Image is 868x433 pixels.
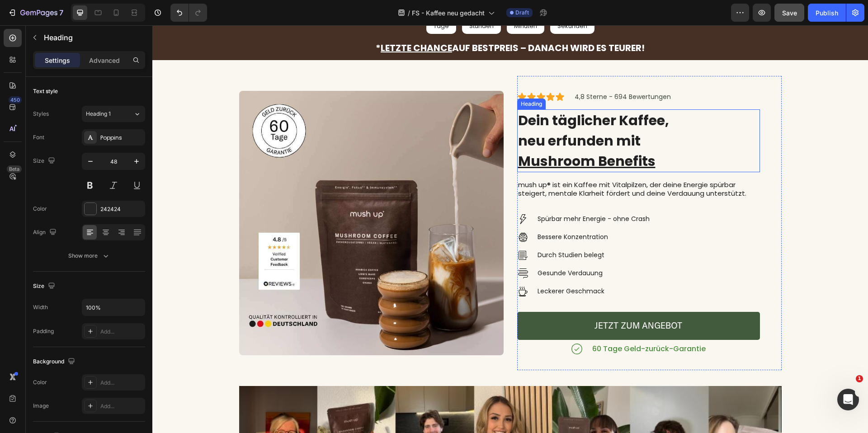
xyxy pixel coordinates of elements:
[33,327,54,335] div: Padding
[774,4,804,22] button: Save
[442,295,530,306] p: JETZT ZUM ANGEBOT
[33,402,49,410] div: Image
[33,226,58,239] div: Align
[385,189,497,198] p: Spürbar mehr Energie - ohne Crash
[82,106,145,122] button: Heading 1
[170,4,207,22] div: Undo/Redo
[837,389,859,410] iframe: Intercom live chat
[33,133,44,141] div: Font
[7,165,22,173] div: Beta
[228,16,300,29] u: Letzte Chance
[33,280,57,292] div: Size
[9,96,22,104] div: 450
[808,4,846,22] button: Publish
[816,8,838,18] div: Publish
[33,248,145,264] button: Show more
[89,56,120,65] p: Advanced
[100,134,143,142] div: Poppins
[408,8,410,18] span: /
[422,67,519,75] p: 4,8 Sterne - 694 Bewertungen
[856,375,863,382] span: 1
[33,205,47,213] div: Color
[367,75,392,83] div: Heading
[44,32,142,43] p: Heading
[4,4,67,22] button: 7
[515,9,529,17] span: Draft
[366,155,607,173] p: mush up® ist ein Kaffee mit Vitalpilzen, der deine Energie spürbar steigert, mentale Klarheit för...
[385,244,497,252] p: Gesunde Verdauung
[100,205,143,213] div: 242424
[87,66,351,330] img: 22.jpg
[385,226,497,234] p: Durch Studien belegt
[45,56,70,65] p: Settings
[33,303,48,311] div: Width
[59,7,63,18] p: 7
[33,110,49,118] div: Styles
[1,17,715,28] p: * auf Bestpreis – Danach wird es teurer!
[82,299,145,315] input: Auto
[440,318,553,329] p: 60 Tage Geld-zurück-Garantie
[33,356,77,368] div: Background
[365,287,608,315] a: JETZT ZUM ANGEBOT
[68,251,110,260] div: Show more
[86,110,111,118] span: Heading 1
[385,262,497,270] p: Leckerer Geschmack
[33,155,57,167] div: Size
[366,126,503,146] u: Mushroom Benefits
[152,25,868,433] iframe: Design area
[100,379,143,387] div: Add...
[412,8,485,18] span: FS - Kaffee neu gedacht
[33,378,47,386] div: Color
[385,207,497,216] p: Bessere Konzentration
[100,402,143,410] div: Add...
[100,328,143,336] div: Add...
[782,9,797,17] span: Save
[33,87,58,95] div: Text style
[365,84,608,147] h1: Dein täglicher Kaffee, neu erfunden mit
